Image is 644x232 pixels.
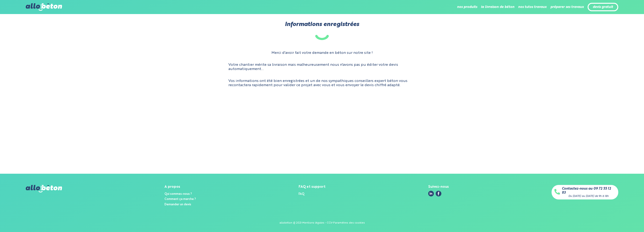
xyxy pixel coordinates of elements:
a: devis gratuit [593,5,613,9]
img: allobéton [26,185,62,192]
img: allobéton [26,3,62,11]
li: nos tutos travaux [518,1,547,13]
a: CGV [327,221,332,224]
iframe: Help widget launcher [602,214,639,227]
p: Votre chantier mérite sa livraison mais malheureusement nous n'avons pas pu éditer votre devis au... [228,63,416,71]
p: Vos informations ont été bien enregistrées et un de nos sympathiques conseillers expert béton vou... [228,79,416,88]
span: - [325,221,326,224]
div: Suivez-nous [428,185,449,189]
li: préparer ses travaux [550,1,584,13]
a: Mentions légales [302,221,324,224]
div: FAQ et support [299,185,326,189]
a: FAQ [299,192,304,195]
div: - [301,221,302,225]
li: nos produits [457,1,477,13]
a: Contactez-nous au 09 72 55 12 83 [562,187,615,195]
a: Paramètres des cookies [333,221,365,224]
a: Demander un devis [165,203,191,206]
li: la livraison de béton [481,1,514,13]
p: Merci d'avoir fait votre demande en béton sur notre site ! [271,51,373,55]
div: allobéton @ 2021 [279,221,301,225]
a: Comment ça marche ? [165,198,196,201]
a: Qui sommes-nous ? [165,192,192,195]
div: Du [DATE] au [DATE] de 9h à 18h [568,195,609,198]
div: - [332,221,333,225]
div: A propos [165,185,196,189]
